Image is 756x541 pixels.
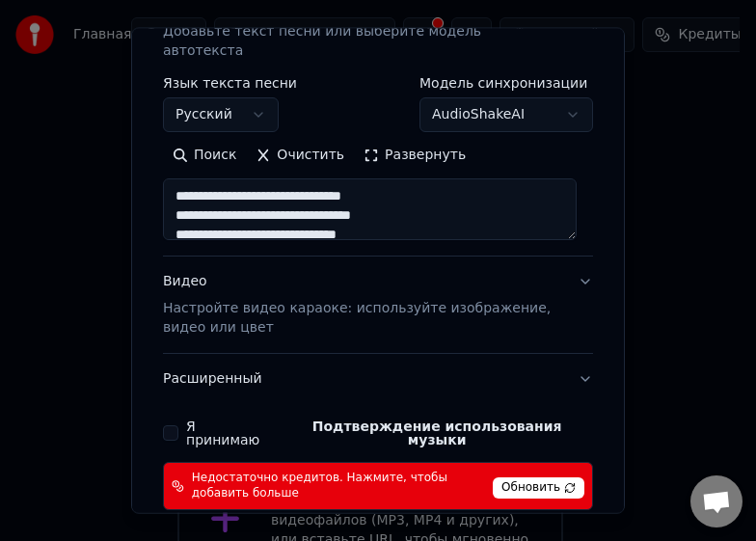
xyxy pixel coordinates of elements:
button: ВидеоНастройте видео караоке: используйте изображение, видео или цвет [163,257,593,353]
div: Видео [163,272,562,338]
button: Развернуть [354,140,475,171]
span: Обновить [493,476,584,498]
label: Язык текста песни [163,76,297,90]
p: Добавьте текст песни или выберите модель автотекста [163,22,562,61]
label: Модель синхронизации [419,76,593,90]
button: Очистить [246,140,354,171]
p: Настройте видео караоке: используйте изображение, видео или цвет [163,299,562,338]
div: Текст песниДобавьте текст песни или выберите модель автотекста [163,76,593,256]
button: Я принимаю [281,419,593,446]
button: Расширенный [163,354,593,404]
button: Поиск [163,140,246,171]
span: Недостаточно кредитов. Нажмите, чтобы добавить больше [192,471,485,501]
label: Я принимаю [186,419,593,446]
